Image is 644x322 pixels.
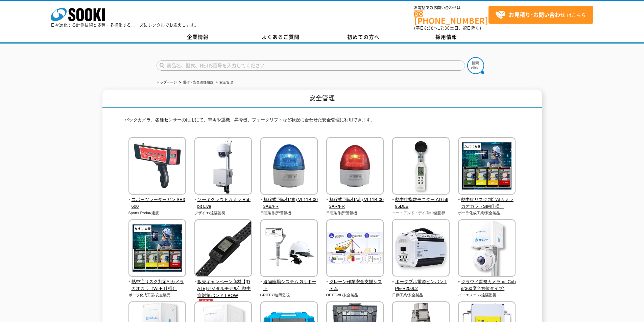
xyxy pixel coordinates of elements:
span: ポータブル電源ピンバン LPE-R250L2 [392,278,450,293]
a: 熱中症リスク判定AIカメラ カオカラ（Wi-Fi仕様） [128,272,186,292]
span: クラウド監視カメラ ㎥-Cube(360度全方位タイプ) [458,278,516,293]
a: よくあるご質問 [239,32,322,42]
img: 遠隔臨場システム Gリポート [260,219,318,278]
img: 熱中症リスク判定AIカメラ カオカラ（SIM仕様） [458,137,516,196]
span: ソーキクラウドカメラ Rabbit Live [194,196,252,210]
img: スポーツレーダーガン SR3600 [128,137,186,196]
a: 熱中症指数モニター AD-5695DLB [392,190,450,210]
p: ジザイエ/遠隔監視 [194,210,252,216]
span: 販売キャンペーン商材【[DATE]デジタルモデル】熱中症対策バンド I-BOW [194,278,252,304]
p: GRIFFY/遠隔監視 [260,292,318,298]
a: 企業情報 [157,32,239,42]
span: はこちら [495,10,586,20]
p: イーエスエス/遠隔監視 [458,292,516,298]
span: 初めての方へ [347,33,380,41]
a: 無線式回転灯(赤) VL11B-003AR/FR [326,190,384,210]
img: ソーキクラウドカメラ Rabbit Live [194,137,252,196]
a: お見積り･お問い合わせはこちら [488,6,593,24]
p: 日恵製作所/警報機 [326,210,384,216]
li: 安全管理 [214,79,233,86]
p: Sports Radar/速度 [128,210,186,216]
a: 通信・安全管理機器 [183,80,213,84]
img: クレーン作業安全支援システム [326,219,384,278]
span: 遠隔臨場システム Gリポート [260,278,318,293]
span: (平日 ～ 土日、祝日除く) [414,25,481,31]
strong: お見積り･お問い合わせ [509,10,566,19]
img: btn_search.png [467,57,484,74]
a: 無線式回転灯(青) VL11B-003AB/FR [260,190,318,210]
span: クレーン作業安全支援システム [326,278,384,293]
p: OPTOWL/安全製品 [326,292,384,298]
span: 熱中症リスク判定AIカメラ カオカラ（SIM仕様） [458,196,516,210]
h1: 安全管理 [102,90,542,108]
span: お電話でのお問い合わせは [414,6,488,10]
a: スポーツレーダーガン SR3600 [128,190,186,210]
a: 遠隔臨場システム Gリポート [260,272,318,292]
span: 8:50 [424,25,434,31]
a: 熱中症リスク判定AIカメラ カオカラ（SIM仕様） [458,190,516,210]
img: 無線式回転灯(赤) VL11B-003AR/FR [326,137,384,196]
a: ソーキクラウドカメラ Rabbit Live [194,190,252,210]
p: ポーラ化成工業/安全製品 [128,292,186,298]
p: ポーラ化成工業/安全製品 [458,210,516,216]
p: 日々進化する計測技術と多種・多様化するニーズにレンタルでお応えします。 [51,23,199,27]
a: 採用情報 [405,32,488,42]
p: エー・アンド・デイ/熱中症指標 [392,210,450,216]
img: クラウド監視カメラ ㎥-Cube(360度全方位タイプ) [458,219,516,278]
span: 無線式回転灯(赤) VL11B-003AR/FR [326,196,384,210]
a: クラウド監視カメラ ㎥-Cube(360度全方位タイプ) [458,272,516,292]
img: NEW [197,299,214,304]
a: [PHONE_NUMBER] [414,10,488,24]
a: トップページ [157,80,177,84]
img: 販売キャンペーン商材【2025年デジタルモデル】熱中症対策バンド I-BOW [194,219,252,278]
a: 初めての方へ [322,32,405,42]
p: 日恵製作所/警報機 [260,210,318,216]
img: ポータブル電源ピンバン LPE-R250L2 [392,219,450,278]
span: 無線式回転灯(青) VL11B-003AB/FR [260,196,318,210]
span: 熱中症指数モニター AD-5695DLB [392,196,450,210]
span: 17:30 [438,25,450,31]
span: 熱中症リスク判定AIカメラ カオカラ（Wi-Fi仕様） [128,278,186,293]
a: ポータブル電源ピンバン LPE-R250L2 [392,272,450,292]
a: クレーン作業安全支援システム [326,272,384,292]
p: 日動工業/安全製品 [392,292,450,298]
span: スポーツレーダーガン SR3600 [128,196,186,210]
input: 商品名、型式、NETIS番号を入力してください [157,60,465,71]
img: 熱中症指数モニター AD-5695DLB [392,137,450,196]
p: バックカメラ、各種センサーの応用にて、車両や重機、昇降機、フォークリフトなど状況に合わせた安全管理に利用できます。 [124,117,520,127]
img: 熱中症リスク判定AIカメラ カオカラ（Wi-Fi仕様） [128,219,186,278]
a: 販売キャンペーン商材【[DATE]デジタルモデル】熱中症対策バンド I-BOWNEW [194,272,252,304]
img: 無線式回転灯(青) VL11B-003AB/FR [260,137,318,196]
